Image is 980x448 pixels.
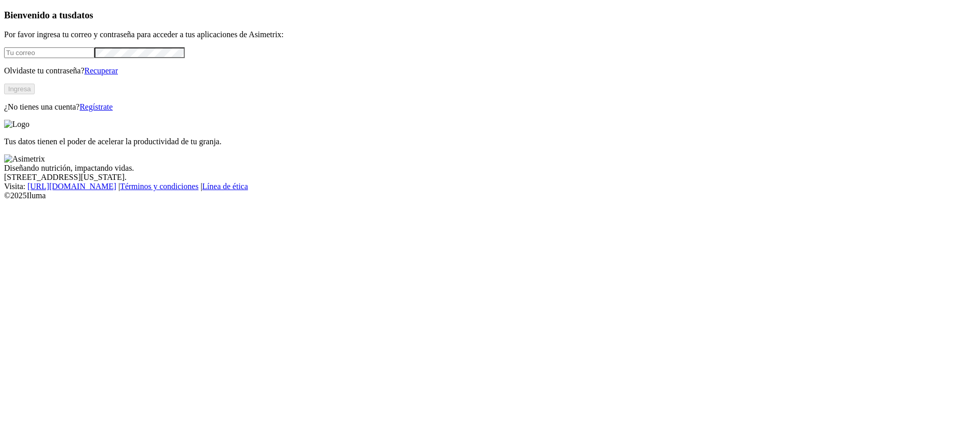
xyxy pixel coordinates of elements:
a: [URL][DOMAIN_NAME] [28,182,116,191]
input: Tu correo [4,47,94,58]
a: Regístrate [80,102,113,111]
h3: Bienvenido a tus [4,10,976,21]
div: [STREET_ADDRESS][US_STATE]. [4,173,976,182]
span: datos [71,10,93,20]
a: Términos y condiciones [120,182,199,191]
img: Logo [4,120,30,129]
div: Diseñando nutrición, impactando vidas. [4,164,976,173]
p: Olvidaste tu contraseña? [4,66,976,75]
a: Recuperar [84,66,118,75]
div: Visita : | | [4,182,976,191]
p: Tus datos tienen el poder de acelerar la productividad de tu granja. [4,137,976,146]
p: ¿No tienes una cuenta? [4,102,976,112]
button: Ingresa [4,84,35,94]
p: Por favor ingresa tu correo y contraseña para acceder a tus aplicaciones de Asimetrix: [4,30,976,39]
div: © 2025 Iluma [4,191,976,200]
img: Asimetrix [4,154,45,164]
a: Línea de ética [202,182,248,191]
